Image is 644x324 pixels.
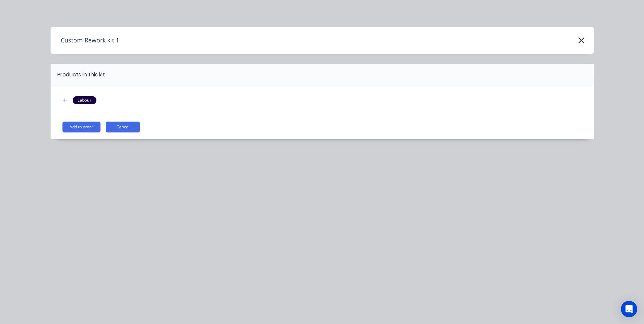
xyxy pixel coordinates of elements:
div: Products in this kit [57,71,105,79]
button: Cancel [106,122,140,132]
div: Open Intercom Messenger [621,301,637,317]
h4: Custom Rework kit 1 [51,34,119,47]
button: Add to order [62,122,100,132]
div: Labour [73,96,96,104]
